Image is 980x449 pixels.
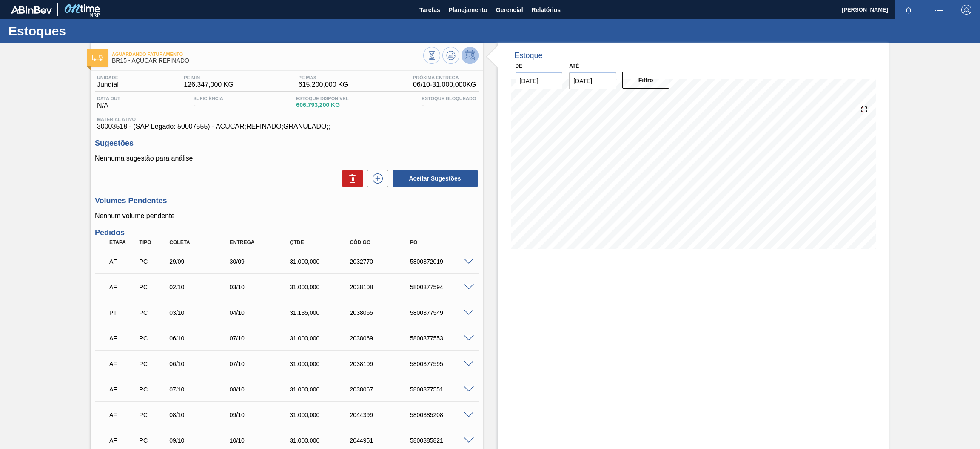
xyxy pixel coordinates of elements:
[107,329,140,348] div: Aguardando Faturamento
[288,360,356,367] div: 31.000,000
[228,437,296,444] div: 10/10/2025
[288,437,356,444] div: 31.000,000
[137,239,170,245] div: Tipo
[449,5,487,15] span: Planejamento
[107,380,140,399] div: Aguardando Faturamento
[9,26,160,36] h1: Estoques
[348,239,416,245] div: Código
[167,412,236,418] div: 08/10/2025
[516,63,523,69] label: De
[95,139,479,148] h3: Sugestões
[413,75,476,80] span: Próxima Entrega
[95,212,479,220] p: Nenhum volume pendente
[137,335,170,342] div: Pedido de Compra
[167,258,236,265] div: 29/09/2025
[516,72,563,89] input: dd/mm/yyyy
[296,102,348,108] span: 606.793,200 KG
[167,437,236,444] div: 09/10/2025
[961,5,971,15] img: Logout
[408,239,476,245] div: PO
[97,96,120,101] span: Data out
[228,412,296,418] div: 09/10/2025
[895,4,922,16] button: Notificações
[107,354,140,373] div: Aguardando Faturamento
[348,437,416,444] div: 2044951
[137,360,170,367] div: Pedido de Compra
[408,360,476,367] div: 5800377595
[97,75,119,80] span: Unidade
[423,47,440,64] button: Visão Geral dos Estoques
[95,196,479,205] h3: Volumes Pendentes
[408,284,476,291] div: 5800377594
[413,81,476,89] span: 06/10 - 31.000,000 KG
[228,309,296,316] div: 04/10/2025
[228,258,296,265] div: 30/09/2025
[408,412,476,418] div: 5800385208
[228,239,296,245] div: Entrega
[95,155,479,162] p: Nenhuma sugestão para análise
[348,386,416,393] div: 2038067
[109,412,137,418] p: AF
[296,96,348,101] span: Estoque Disponível
[167,239,236,245] div: Coleta
[408,335,476,342] div: 5800377553
[112,52,423,57] span: Aguardando Faturamento
[184,81,234,89] span: 126.347,000 KG
[167,386,236,393] div: 07/10/2025
[288,386,356,393] div: 31.000,000
[515,51,543,60] div: Estoque
[288,239,356,245] div: Qtde
[496,5,523,15] span: Gerencial
[408,437,476,444] div: 5800385821
[109,258,137,265] p: AF
[348,412,416,418] div: 2044399
[569,72,616,89] input: dd/mm/yyyy
[193,96,223,101] span: Suficiência
[137,412,170,418] div: Pedido de Compra
[348,258,416,265] div: 2032770
[112,58,423,64] span: BR15 - AÇÚCAR REFINADO
[348,335,416,342] div: 2038069
[97,117,476,122] span: Material ativo
[107,278,140,296] div: Aguardando Faturamento
[299,81,348,89] span: 615.200,000 KG
[167,335,236,342] div: 06/10/2025
[228,335,296,342] div: 07/10/2025
[408,386,476,393] div: 5800377551
[167,284,236,291] div: 02/10/2025
[422,96,476,101] span: Estoque Bloqueado
[109,309,137,316] p: PT
[338,170,363,187] div: Excluir Sugestões
[934,5,944,15] img: userActions
[348,284,416,291] div: 2038108
[228,284,296,291] div: 03/10/2025
[288,309,356,316] div: 31.135,000
[622,72,669,89] button: Filtro
[348,360,416,367] div: 2038109
[228,360,296,367] div: 07/10/2025
[11,6,52,14] img: TNhmsLtSVTkK8tSr43FrP2fwEKptu5GPRR3wAAAABJRU5ErkJggg==
[97,81,119,89] span: Jundiaí
[184,75,234,80] span: PE MIN
[109,284,137,291] p: AF
[92,55,103,61] img: Ícone
[363,170,388,187] div: Nova sugestão
[109,335,137,342] p: AF
[107,303,140,322] div: Pedido em Trânsito
[532,5,561,15] span: Relatórios
[569,63,579,69] label: Até
[137,386,170,393] div: Pedido de Compra
[288,335,356,342] div: 31.000,000
[137,437,170,444] div: Pedido de Compra
[288,258,356,265] div: 31.000,000
[462,47,479,64] button: Desprogramar Estoque
[167,360,236,367] div: 06/10/2025
[109,360,137,367] p: AF
[442,47,459,64] button: Atualizar Gráfico
[419,96,478,109] div: -
[191,96,225,109] div: -
[408,309,476,316] div: 5800377549
[95,96,122,109] div: N/A
[137,258,170,265] div: Pedido de Compra
[348,309,416,316] div: 2038065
